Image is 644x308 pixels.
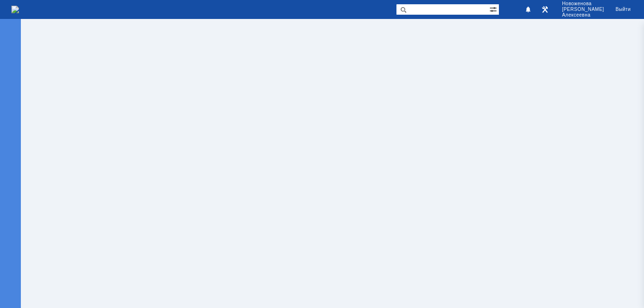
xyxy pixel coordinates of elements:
[562,7,604,12] span: [PERSON_NAME]
[489,4,499,13] span: Расширенный поиск
[562,1,604,7] span: Новоженова
[11,6,19,13] img: logo
[11,6,19,13] a: Перейти на домашнюю страницу
[562,12,604,18] span: Алексеевна
[539,4,551,15] a: Перейти в интерфейс администратора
